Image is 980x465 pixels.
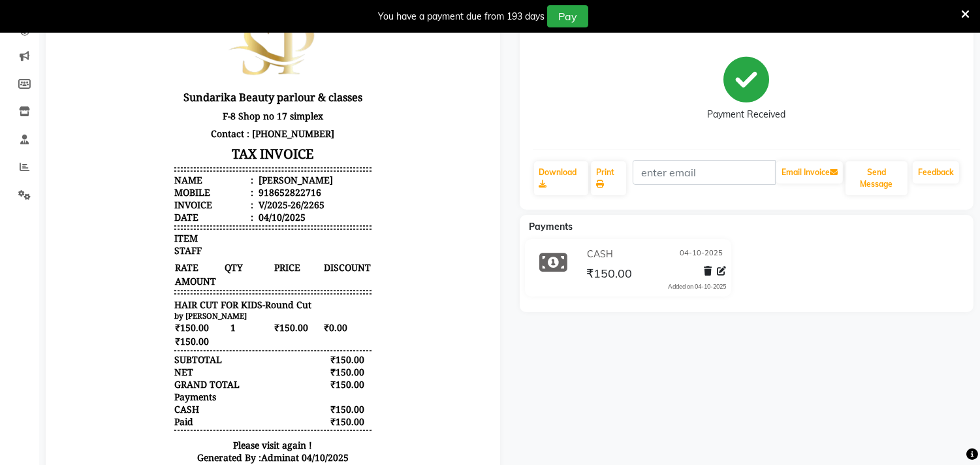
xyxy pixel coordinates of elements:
span: HAIR CUT FOR KIDS-Round Cut [116,300,253,313]
div: V/2025-26/2265 [197,200,266,213]
p: Contact : [PHONE_NUMBER] [116,127,313,144]
div: ₹150.00 [264,380,313,393]
button: Email Invoice [776,161,843,184]
span: PRICE [215,263,263,276]
span: CASH [116,405,140,417]
span: DISCOUNT [264,263,313,276]
span: RATE [116,263,164,276]
a: Feedback [913,161,959,184]
div: Date [116,213,195,225]
div: 04/10/2025 [197,213,247,225]
span: ₹150.00 [116,323,164,336]
h3: TAX INVOICE [116,144,313,167]
div: Payments [116,393,157,405]
div: Mobile [116,188,195,200]
small: by [PERSON_NAME] [116,313,188,323]
span: CASH [587,248,613,261]
span: STAFF [116,246,143,259]
span: 04-10-2025 [680,248,723,261]
div: Added on 04-10-2025 [668,282,726,291]
span: ₹150.00 [586,266,632,284]
div: Payment Received [707,108,785,122]
span: : [192,200,195,213]
div: [PERSON_NAME] [197,176,274,188]
a: Print [591,161,626,195]
img: file_1708166426800.png [165,10,263,87]
span: ₹0.00 [264,323,313,336]
span: : [192,213,195,225]
div: Name [116,176,195,188]
div: NET [116,368,134,380]
div: ₹150.00 [264,417,313,430]
span: ₹150.00 [116,336,164,350]
h3: Sundarika Beauty parlour & classes [116,89,313,109]
p: Please visit again ! [116,441,313,453]
button: Pay [547,5,588,27]
div: ₹150.00 [264,368,313,380]
span: Payments [530,221,573,232]
div: Paid [116,417,134,430]
span: : [192,188,195,200]
span: ₹150.00 [215,323,263,336]
span: : [192,176,195,188]
button: Send Message [846,161,908,195]
a: Download [534,161,588,195]
span: 1 [165,323,213,336]
div: Invoice [116,200,195,213]
div: 918652822716 [197,188,262,200]
div: SUBTOTAL [116,355,163,368]
div: GRAND TOTAL [116,380,181,393]
div: You have a payment due from 193 days [378,10,545,24]
div: ₹150.00 [264,405,313,417]
span: QTY [165,263,213,276]
span: AMOUNT [116,276,164,290]
input: enter email [633,160,776,185]
p: F-8 Shop no 17 simplex [116,109,313,127]
span: ITEM [116,234,139,246]
div: ₹150.00 [264,355,313,368]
